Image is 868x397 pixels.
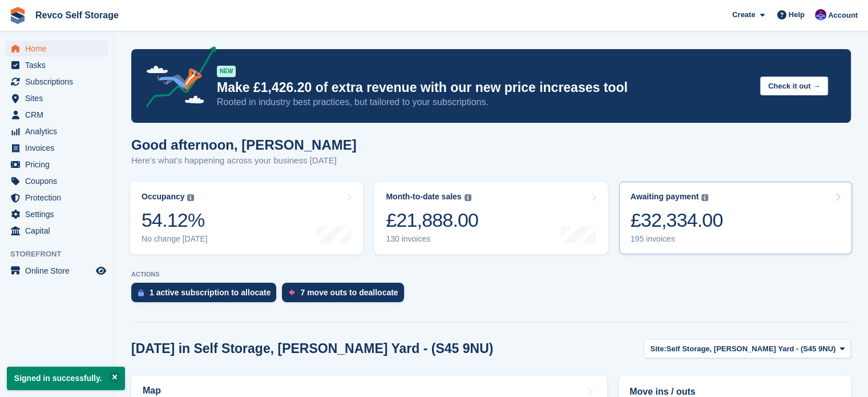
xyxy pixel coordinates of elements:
[6,123,108,139] a: menu
[142,192,184,202] div: Occupancy
[644,339,851,358] button: Site: Self Storage, [PERSON_NAME] Yard - (S45 9NU)
[760,77,828,95] button: Check it out →
[282,283,409,308] a: 7 move outs to deallocate
[6,41,108,57] a: menu
[187,194,194,201] img: icon-info-grey-7440780725fd019a000dd9b08b2336e03edf1995a4989e88bcd33f0948082b44.svg
[6,140,108,156] a: menu
[815,9,826,21] img: Lianne Revell
[25,206,94,222] span: Settings
[619,182,852,254] a: Awaiting payment £32,334.00 195 invoices
[374,182,607,254] a: Month-to-date sales £21,888.00 130 invoices
[701,194,708,201] img: icon-info-grey-7440780725fd019a000dd9b08b2336e03edf1995a4989e88bcd33f0948082b44.svg
[6,206,108,222] a: menu
[631,192,699,202] div: Awaiting payment
[25,107,94,123] span: CRM
[732,9,755,21] span: Create
[136,46,216,111] img: price-adjustments-announcement-icon-8257ccfd72463d97f412b2fc003d46551f7dbcb40ab6d574587a9cd5c0d94...
[31,6,123,25] a: Revco Self Storage
[631,208,723,232] div: £32,334.00
[6,190,108,206] a: menu
[631,234,723,244] div: 195 invoices
[650,343,666,355] span: Site:
[6,57,108,73] a: menu
[25,223,94,239] span: Capital
[6,74,108,90] a: menu
[7,367,125,390] p: Signed in successfully.
[131,341,493,356] h2: [DATE] in Self Storage, [PERSON_NAME] Yard - (S45 9NU)
[6,263,108,279] a: menu
[289,289,294,296] img: move_outs_to_deallocate_icon-f764333ba52eb49d3ac5e1228854f67142a1ed5810a6f6cc68b1a99e826820c5.svg
[6,157,108,173] a: menu
[131,283,282,308] a: 1 active subscription to allocate
[9,7,26,24] img: stora-icon-8386f47178a22dfd0bd8f6a31ec36ba5ce8667c1dd55bd0f319d3a0aa187defe.svg
[6,90,108,106] a: menu
[386,192,461,202] div: Month-to-date sales
[25,190,94,206] span: Protection
[25,173,94,189] span: Coupons
[828,10,858,21] span: Account
[386,234,478,244] div: 130 invoices
[386,208,478,232] div: £21,888.00
[465,194,471,201] img: icon-info-grey-7440780725fd019a000dd9b08b2336e03edf1995a4989e88bcd33f0948082b44.svg
[142,208,208,232] div: 54.12%
[25,263,94,279] span: Online Store
[789,9,805,21] span: Help
[131,154,357,167] p: Here's what's happening across your business [DATE]
[667,343,836,355] span: Self Storage, [PERSON_NAME] Yard - (S45 9NU)
[150,288,271,297] div: 1 active subscription to allocate
[143,386,161,396] h2: Map
[131,271,851,278] p: ACTIONS
[25,74,94,90] span: Subscriptions
[217,79,751,96] p: Make £1,426.20 of extra revenue with our new price increases tool
[94,264,108,278] a: Preview store
[6,223,108,239] a: menu
[138,289,144,296] img: active_subscription_to_allocate_icon-d502201f5373d7db506a760aba3b589e785aa758c864c3986d89f69b8ff3...
[131,137,357,153] h1: Good afternoon, [PERSON_NAME]
[6,173,108,189] a: menu
[25,41,94,57] span: Home
[25,123,94,139] span: Analytics
[217,66,236,77] div: NEW
[300,288,398,297] div: 7 move outs to deallocate
[10,248,114,260] span: Storefront
[25,90,94,106] span: Sites
[25,57,94,73] span: Tasks
[217,96,751,109] p: Rooted in industry best practices, but tailored to your subscriptions.
[25,140,94,156] span: Invoices
[6,107,108,123] a: menu
[142,234,208,244] div: No change [DATE]
[25,157,94,173] span: Pricing
[130,182,363,254] a: Occupancy 54.12% No change [DATE]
